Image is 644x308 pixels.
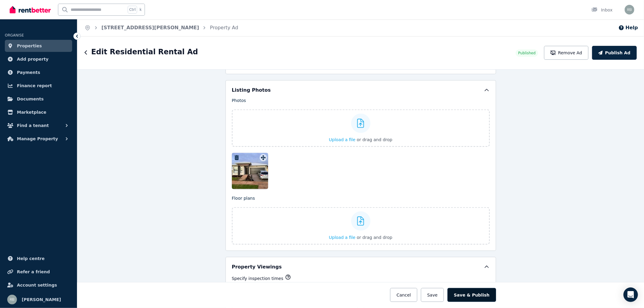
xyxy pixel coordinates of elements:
[17,42,42,49] span: Properties
[17,255,45,262] span: Help centre
[139,7,142,12] span: k
[390,288,417,302] button: Cancel
[17,82,52,89] span: Finance report
[232,263,282,271] h5: Property Viewings
[17,135,58,142] span: Manage Property
[618,24,638,31] button: Help
[5,279,72,291] a: Account settings
[232,87,271,94] h5: Listing Photos
[232,195,490,201] p: Floor plans
[623,287,638,302] div: Open Intercom Messenger
[7,295,17,304] img: Ravi Beniwal
[5,119,72,132] button: Find a tenant
[329,235,355,240] span: Upload a file
[5,106,72,118] a: Marketplace
[5,33,24,37] span: ORGANISE
[5,80,72,92] a: Finance report
[544,46,588,60] button: Remove Ad
[5,93,72,105] a: Documents
[447,288,496,302] button: Save & Publish
[591,7,613,13] div: Inbox
[17,69,40,76] span: Payments
[5,53,72,65] a: Add property
[91,47,198,57] h1: Edit Residential Rental Ad
[625,5,634,14] img: Ravi Beniwal
[5,66,72,78] a: Payments
[22,296,61,303] span: [PERSON_NAME]
[128,6,137,14] span: Ctrl
[10,5,51,14] img: RentBetter
[101,25,199,30] a: [STREET_ADDRESS][PERSON_NAME]
[357,235,392,240] span: or drag and drop
[421,288,444,302] button: Save
[329,137,355,142] span: Upload a file
[210,25,238,30] a: Property Ad
[17,281,57,289] span: Account settings
[17,56,49,63] span: Add property
[17,268,50,275] span: Refer a friend
[329,234,392,240] button: Upload a file or drag and drop
[5,252,72,265] a: Help centre
[592,46,637,60] button: Publish Ad
[77,19,245,36] nav: Breadcrumb
[17,122,49,129] span: Find a tenant
[329,137,392,143] button: Upload a file or drag and drop
[5,40,72,52] a: Properties
[5,133,72,145] button: Manage Property
[17,95,44,103] span: Documents
[357,137,392,142] span: or drag and drop
[5,266,72,278] a: Refer a friend
[518,51,536,56] span: Published
[17,109,46,116] span: Marketplace
[232,275,284,281] p: Specify inspection times
[232,97,490,103] p: Photos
